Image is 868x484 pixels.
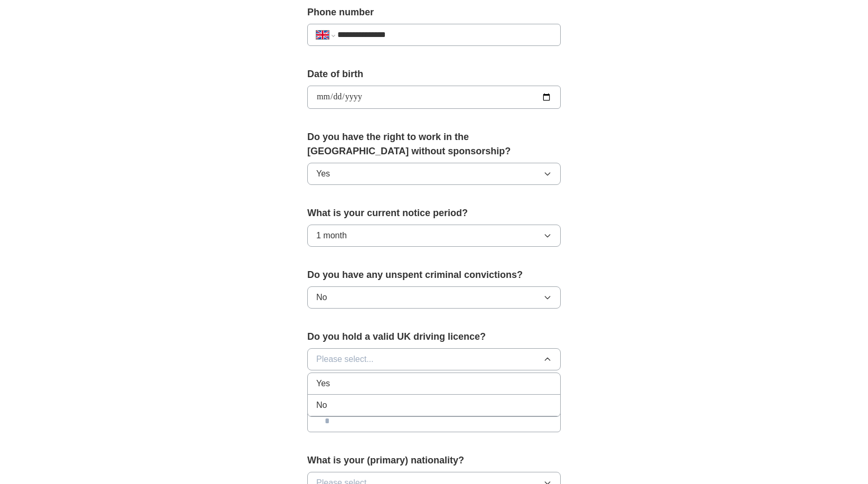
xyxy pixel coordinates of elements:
[307,225,561,247] button: 1 month
[307,330,561,344] label: Do you hold a valid UK driving licence?
[307,286,561,309] button: No
[307,348,561,370] button: Please select...
[307,163,561,185] button: Yes
[307,130,561,159] label: Do you have the right to work in the [GEOGRAPHIC_DATA] without sponsorship?
[316,291,327,304] span: No
[316,399,327,412] span: No
[307,67,561,81] label: Date of birth
[316,229,347,242] span: 1 month
[316,377,330,390] span: Yes
[307,268,561,282] label: Do you have any unspent criminal convictions?
[316,353,374,366] span: Please select...
[307,206,561,220] label: What is your current notice period?
[316,167,330,180] span: Yes
[307,453,561,468] label: What is your (primary) nationality?
[307,5,561,20] label: Phone number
